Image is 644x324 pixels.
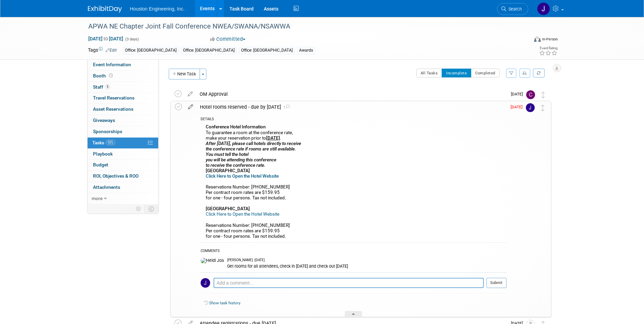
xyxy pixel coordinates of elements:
[206,146,296,151] b: the conference rate if rooms are still available.
[88,138,158,148] a: Tasks55%
[442,69,471,77] button: Incomplete
[206,124,265,129] b: Conference Hotel Information
[486,278,507,288] button: Submit
[209,301,240,305] a: Show task history
[511,92,526,96] span: [DATE]
[201,123,507,242] div: To guarantee a room at the conference rate, make your reservation prior to . Reservations Number:...
[103,36,109,41] span: to
[297,47,315,54] div: Awards
[539,47,557,50] div: Event Rating
[106,48,117,53] a: Edit
[93,184,120,190] span: Attachments
[488,35,558,46] div: Event Format
[541,105,545,111] i: Move task
[185,104,197,110] a: edit
[93,173,139,179] span: ROI, Objectives & ROO
[169,69,200,79] button: New Task
[208,36,248,43] button: Committed
[471,69,500,77] button: Completed
[266,136,280,141] u: [DATE]
[130,6,185,12] span: Houston Engineering, Inc.
[206,163,265,168] i: to receive the conference rate.
[201,248,507,255] div: COMMENTS
[227,258,265,263] span: [PERSON_NAME] - [DATE]
[93,95,134,101] span: Travel Reservations
[93,73,114,78] span: Booth
[88,126,158,137] a: Sponsorships
[88,182,158,193] a: Attachments
[526,90,535,99] img: Chris Furman
[93,84,110,90] span: Staff
[88,149,158,160] a: Playbook
[123,47,179,54] div: Office: [GEOGRAPHIC_DATA]
[105,84,110,89] span: 5
[542,37,558,42] div: In-Person
[93,151,113,157] span: Playbook
[541,92,545,98] i: Move task
[206,212,279,217] a: Click Here to Open the Hotel Website
[534,36,541,42] img: Format-Inperson.png
[93,106,133,112] span: Asset Reservations
[106,140,115,145] span: 55%
[537,2,550,15] img: Jessica Lambrecht
[88,193,158,204] a: more
[206,168,250,173] b: [GEOGRAPHIC_DATA]
[133,204,145,213] td: Personalize Event Tab Strip
[533,69,545,77] a: Refresh
[181,47,237,54] div: Office: [GEOGRAPHIC_DATA]
[196,88,507,100] div: OM Approval
[92,196,103,201] span: more
[227,263,507,269] div: Get rooms for all attendees, check in [DATE] and check out [DATE]
[416,69,442,77] button: All Tasks
[92,140,115,145] span: Tasks
[201,258,224,264] img: Heidi Joarnt
[206,206,250,211] b: [GEOGRAPHIC_DATA]
[93,118,115,123] span: Giveaways
[197,101,507,113] div: Hotel rooms reserved - due by [DATE]
[206,141,301,146] b: After [DATE], please call hotels directly to receive
[144,204,158,213] td: Toggle Event Tabs
[88,115,158,126] a: Giveaways
[201,117,507,123] div: DETAILS
[88,82,158,93] a: Staff5
[506,6,522,12] span: Search
[88,93,158,104] a: Travel Reservations
[108,73,114,78] span: Booth not reserved yet
[526,103,535,112] img: Jessica Lambrecht
[206,174,279,179] a: Click Here to Open the Hotel Website
[184,91,196,97] a: edit
[88,59,158,70] a: Event Information
[88,36,124,42] span: [DATE] [DATE]
[497,3,528,15] a: Search
[511,105,526,109] span: [DATE]
[239,47,295,54] div: Office: [GEOGRAPHIC_DATA]
[88,171,158,182] a: ROI, Objectives & ROO
[88,104,158,115] a: Asset Reservations
[86,20,518,33] div: APWA NE Chapter Joint Fall Conference NWEA/SWANA/NSAWWA
[88,6,122,13] img: ExhibitDay
[206,152,276,162] i: You must tell the hotel you will be attending this conference
[93,62,131,67] span: Event Information
[88,160,158,170] a: Budget
[93,162,108,167] span: Budget
[125,37,139,41] span: (3 days)
[88,71,158,82] a: Booth
[281,105,290,110] span: 1
[88,47,117,54] td: Tags
[201,278,210,288] img: Jessica Lambrecht
[93,129,122,134] span: Sponsorships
